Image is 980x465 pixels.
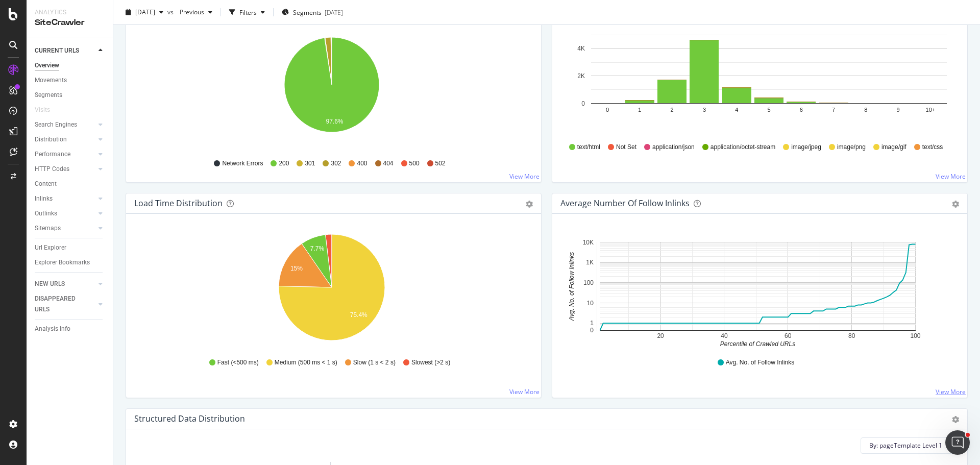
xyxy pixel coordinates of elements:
a: NEW URLS [35,279,95,289]
text: 8 [864,107,867,113]
span: text/html [577,143,600,152]
div: A chart. [134,31,529,150]
span: 200 [279,159,289,168]
svg: A chart. [134,230,529,349]
a: Performance [35,149,95,160]
span: image/png [837,143,866,152]
text: 60 [785,332,792,339]
svg: A chart. [560,230,955,349]
div: Average Number of Follow Inlinks [560,198,690,208]
div: DISAPPEARED URLS [35,293,86,315]
text: 0 [590,327,594,334]
div: Sitemaps [35,223,61,234]
a: Overview [35,60,106,71]
div: Structured Data Distribution [134,413,245,424]
text: 5 [767,107,770,113]
text: 6 [800,107,803,113]
a: View More [509,172,540,181]
div: Explorer Bookmarks [35,257,90,268]
button: [DATE] [121,4,167,20]
div: Content [35,179,57,189]
text: 40 [721,332,728,339]
text: 9 [897,107,900,113]
text: 15% [290,265,303,272]
text: 10K [583,239,594,246]
div: gear [952,416,959,423]
text: 2K [577,72,585,80]
span: 301 [305,159,315,168]
div: Analytics [35,8,105,17]
div: Outlinks [35,208,57,219]
text: Percentile of Crawled URLs [720,340,795,348]
div: gear [952,201,959,208]
text: 0 [581,100,585,107]
span: 400 [357,159,367,168]
text: 10+ [926,107,936,113]
span: 500 [409,159,420,168]
a: Outlinks [35,208,95,219]
a: CURRENT URLS [35,45,95,56]
div: Movements [35,75,67,86]
div: Inlinks [35,193,53,204]
a: Movements [35,75,106,86]
button: Previous [176,4,216,20]
svg: A chart. [560,15,955,133]
span: 502 [435,159,446,168]
span: image/jpeg [791,143,821,152]
a: Explorer Bookmarks [35,257,106,268]
iframe: Intercom live chat [945,430,970,455]
a: Visits [35,105,60,115]
span: application/json [652,143,695,152]
a: View More [936,387,966,396]
a: Analysis Info [35,324,106,334]
div: Performance [35,149,70,160]
text: 4 [735,107,738,113]
a: Content [35,179,106,189]
button: Filters [225,4,269,20]
div: SiteCrawler [35,17,105,29]
span: Avg. No. of Follow Inlinks [726,358,795,367]
div: Visits [35,105,50,115]
a: View More [509,387,540,396]
a: Inlinks [35,193,95,204]
a: View More [936,172,966,181]
span: 2025 Aug. 11th [135,8,155,16]
span: Fast (<500 ms) [217,358,259,367]
span: 404 [383,159,394,168]
span: Medium (500 ms < 1 s) [275,358,337,367]
div: Load Time Distribution [134,198,223,208]
span: application/octet-stream [710,143,775,152]
text: 97.6% [326,118,344,125]
button: By: pageTemplate Level 1 [861,437,959,454]
span: Slow (1 s < 2 s) [353,358,396,367]
span: text/css [922,143,943,152]
div: HTTP Codes [35,164,69,175]
div: gear [526,201,533,208]
div: Distribution [35,134,67,145]
span: 302 [331,159,341,168]
a: Distribution [35,134,95,145]
text: Avg. No. of Follow Inlinks [568,252,575,322]
span: By: pageTemplate Level 1 [869,441,942,450]
div: Analysis Info [35,324,70,334]
text: 100 [583,279,594,286]
span: Network Errors [222,159,263,168]
span: Not Set [616,143,636,152]
span: Previous [176,8,204,16]
text: 100 [910,332,920,339]
a: Sitemaps [35,223,95,234]
a: Url Explorer [35,242,106,253]
text: 3 [703,107,706,113]
text: 20 [657,332,664,339]
div: NEW URLS [35,279,65,289]
div: CURRENT URLS [35,45,79,56]
a: HTTP Codes [35,164,95,175]
div: Url Explorer [35,242,66,253]
text: 75.4% [350,311,367,319]
text: 80 [848,332,855,339]
span: vs [167,8,176,16]
text: 10 [587,300,594,307]
div: Overview [35,60,59,71]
